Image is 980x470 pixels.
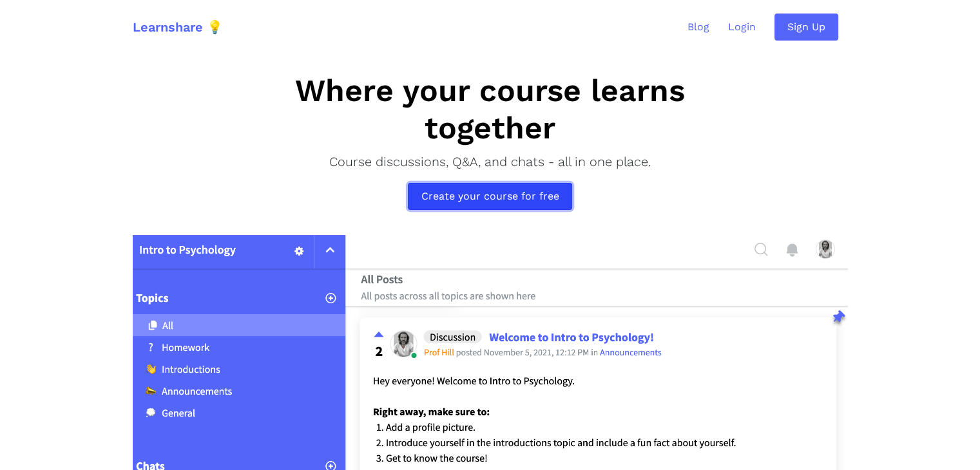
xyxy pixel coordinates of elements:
a: Blog [678,10,719,43]
a: Sign Up [774,14,838,41]
a: Create your course for free [408,183,572,210]
a: Login [719,10,765,43]
h1: Where your course learns together [255,72,725,146]
a: Learnshare 💡 [133,10,223,44]
p: Course discussions, Q&A, and chats - all in one place. [255,151,725,172]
